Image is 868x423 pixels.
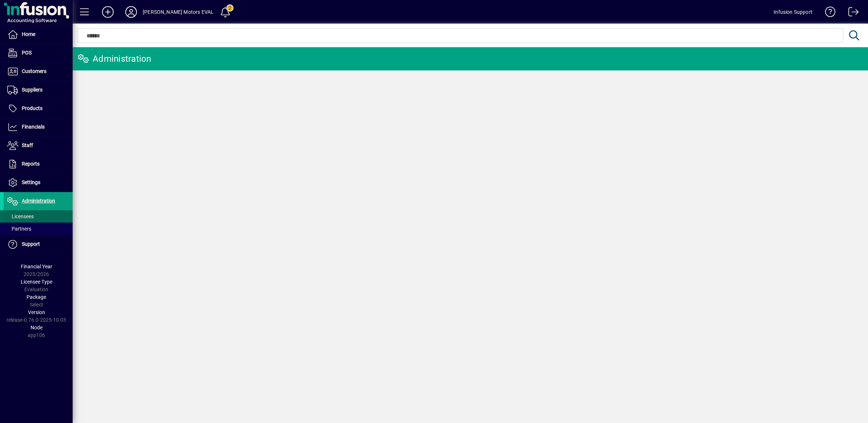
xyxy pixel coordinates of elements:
a: Financials [4,118,73,136]
a: Customers [4,62,73,81]
button: Add [96,5,119,19]
span: Financial Year [21,264,52,269]
span: Financials [22,124,45,130]
a: Home [4,25,73,44]
span: Home [22,31,35,37]
span: Support [22,241,40,247]
a: Staff [4,137,73,155]
a: Licensees [4,210,73,223]
div: [PERSON_NAME] Motors EVAL [143,6,214,18]
span: Package [27,294,46,300]
a: Knowledge Base [820,1,836,25]
a: Partners [4,223,73,235]
span: POS [22,50,32,56]
span: Licensees [7,213,34,219]
span: Customers [22,68,46,74]
a: Reports [4,155,73,173]
div: Infusion Support [774,6,812,18]
a: Products [4,99,73,118]
span: Version [28,309,45,315]
span: Products [22,105,42,111]
span: Node [31,325,42,330]
a: POS [4,44,73,62]
a: Suppliers [4,81,73,99]
span: Licensee Type [21,279,52,285]
span: Reports [22,161,40,167]
span: Staff [22,142,33,148]
span: Suppliers [22,87,42,93]
a: Support [4,235,73,253]
span: Settings [22,179,40,185]
button: Profile [119,5,143,19]
a: Logout [843,1,859,25]
a: Settings [4,174,73,192]
div: Administration [78,53,151,65]
span: Partners [7,226,31,232]
span: Administration [22,198,55,204]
